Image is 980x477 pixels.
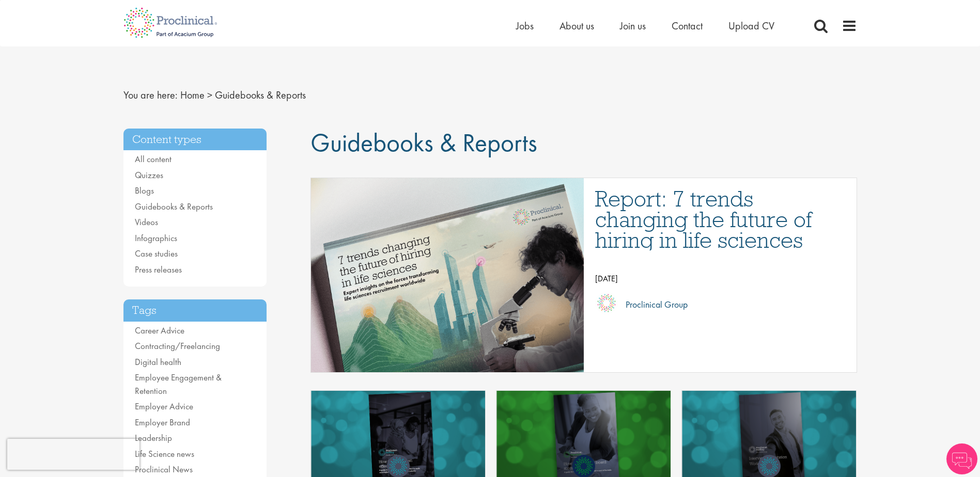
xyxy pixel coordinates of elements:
a: Employer Brand [135,417,190,428]
a: Employee Engagement & Retention [135,372,222,396]
a: Press releases [135,264,182,275]
a: Jobs [516,19,534,33]
a: Proclinical News [135,464,193,475]
a: Join us [620,19,646,33]
a: Digital health [135,356,181,368]
a: Report: 7 trends changing the future of hiring in life sciences [595,188,846,250]
span: Guidebooks & Reports [215,88,306,102]
a: Contact [672,19,703,33]
img: Proclinical: Life sciences hiring trends report 2025 [275,178,620,372]
a: Link to a post [311,178,584,372]
a: Videos [135,216,158,228]
a: Contracting/Freelancing [135,340,220,352]
p: Proclinical Group [618,297,688,312]
a: Quizzes [135,169,163,181]
a: Career Advice [135,325,184,336]
a: Upload CV [728,19,774,33]
a: Blogs [135,185,154,196]
a: Case studies [135,248,178,259]
a: All content [135,153,172,165]
p: [DATE] [595,271,846,287]
span: Guidebooks & Reports [310,126,537,159]
span: > [207,88,212,102]
a: Guidebooks & Reports [135,201,213,212]
h3: Content types [123,129,267,151]
a: Life Science news [135,448,194,459]
a: Leadership [135,432,172,443]
a: Proclinical Group Proclinical Group [595,292,846,317]
img: Proclinical Group [595,292,618,314]
img: Chatbot [946,443,977,474]
a: breadcrumb link [180,88,205,102]
iframe: reCAPTCHA [7,439,139,470]
a: Infographics [135,232,177,244]
a: Employer Advice [135,401,193,412]
a: About us [559,19,594,33]
h3: Tags [123,299,267,322]
span: You are here: [123,88,178,102]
